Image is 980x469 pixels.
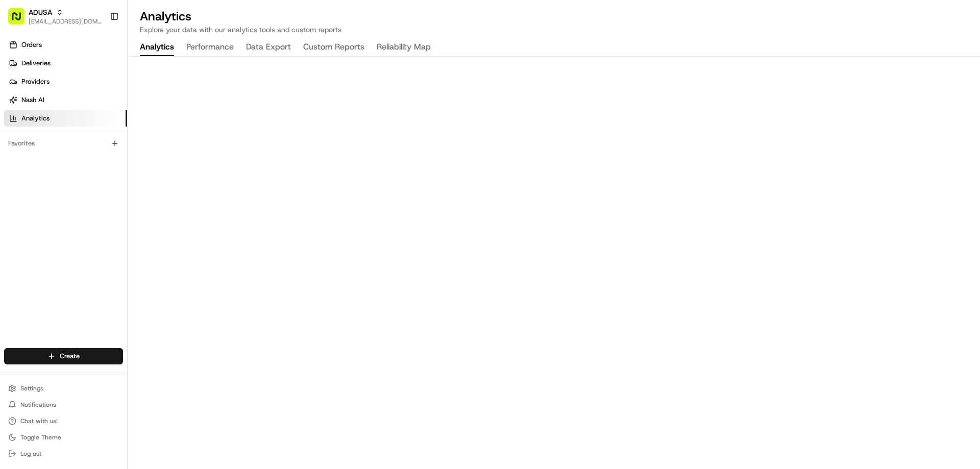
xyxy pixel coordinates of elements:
[20,417,58,425] span: Chat with us!
[4,4,106,29] button: ADUSA[EMAIL_ADDRESS][DOMAIN_NAME]
[20,450,41,458] span: Log out
[60,352,80,361] span: Create
[20,433,61,441] span: Toggle Theme
[4,381,123,396] button: Settings
[4,73,127,90] a: Providers
[4,110,127,127] a: Analytics
[128,57,980,469] iframe: Analytics
[246,39,291,56] button: Data Export
[4,414,123,428] button: Chat with us!
[4,348,123,364] button: Create
[303,39,364,56] button: Custom Reports
[29,7,52,17] button: ADUSA
[4,55,127,71] a: Deliveries
[21,77,50,86] span: Providers
[186,39,234,56] button: Performance
[29,17,102,26] button: [EMAIL_ADDRESS][DOMAIN_NAME]
[4,430,123,445] button: Toggle Theme
[20,401,56,409] span: Notifications
[377,39,431,56] button: Reliability Map
[21,114,50,123] span: Analytics
[20,384,43,392] span: Settings
[140,8,968,24] h2: Analytics
[4,37,127,53] a: Orders
[140,39,174,56] button: Analytics
[21,95,44,105] span: Nash AI
[4,92,127,108] a: Nash AI
[21,40,42,50] span: Orders
[21,59,51,68] span: Deliveries
[140,24,968,35] p: Explore your data with our analytics tools and custom reports
[4,135,123,152] div: Favorites
[4,398,123,412] button: Notifications
[4,447,123,461] button: Log out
